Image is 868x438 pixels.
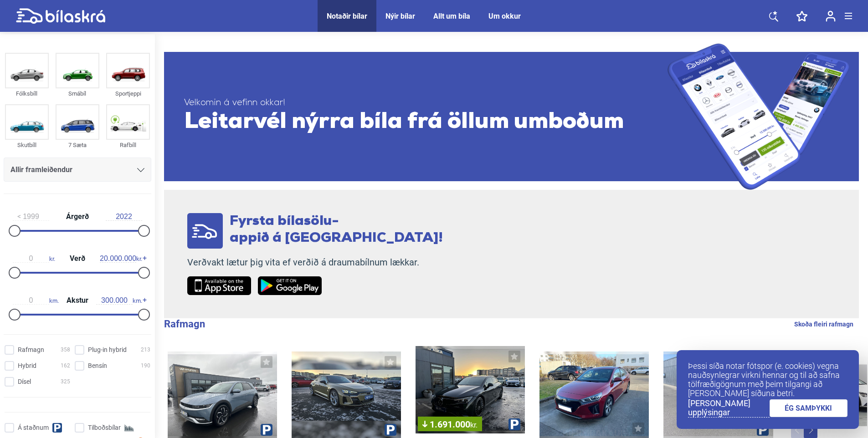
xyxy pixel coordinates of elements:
a: Notaðir bílar [327,12,367,20]
span: Árgerð [64,213,91,220]
div: Smábíl [56,88,99,99]
span: 190 [141,361,150,371]
span: Akstur [64,297,91,304]
span: 325 [61,377,70,387]
span: 358 [61,345,70,355]
div: Sportjeppi [106,88,150,99]
span: 213 [141,345,150,355]
button: Next [804,422,817,438]
span: Velkomin á vefinn okkar! [184,97,668,109]
span: kr. [470,421,478,429]
span: 1.691.000 [422,420,478,429]
span: Verð [67,255,87,262]
a: Skoða fleiri rafmagn [794,318,853,330]
a: Allt um bíla [433,12,470,20]
div: 7 Sæta [56,140,99,150]
p: Verðvakt lætur þig vita ef verðið á draumabílnum lækkar. [187,257,443,268]
span: Fyrsta bílasölu- appið á [GEOGRAPHIC_DATA]! [230,214,443,245]
span: kr. [13,255,55,263]
span: km. [13,296,59,305]
span: Rafmagn [18,345,44,355]
span: 162 [61,361,70,371]
span: Plug-in hybrid [88,345,127,355]
a: ÉG SAMÞYKKI [770,399,848,417]
a: Nýir bílar [385,12,415,20]
span: Tilboðsbílar [88,423,121,433]
span: Hybrid [18,361,36,371]
div: Rafbíll [106,140,150,150]
button: Previous [791,422,805,438]
a: Velkomin á vefinn okkar!Leitarvél nýrra bíla frá öllum umboðum [164,43,859,190]
div: Fólksbíll [5,88,49,99]
a: Um okkur [488,12,521,20]
p: Þessi síða notar fótspor (e. cookies) vegna nauðsynlegrar virkni hennar og til að safna tölfræðig... [688,362,847,398]
b: Rafmagn [164,318,205,330]
div: Skutbíll [5,140,49,150]
span: Allir framleiðendur [10,163,72,176]
img: user-login.svg [826,10,836,22]
span: Leitarvél nýrra bíla frá öllum umboðum [184,109,668,136]
span: Á staðnum [18,423,49,433]
span: kr. [100,255,142,263]
span: Bensín [88,361,107,371]
a: [PERSON_NAME] upplýsingar [688,399,770,418]
span: Dísel [18,377,31,387]
span: km. [96,296,142,305]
